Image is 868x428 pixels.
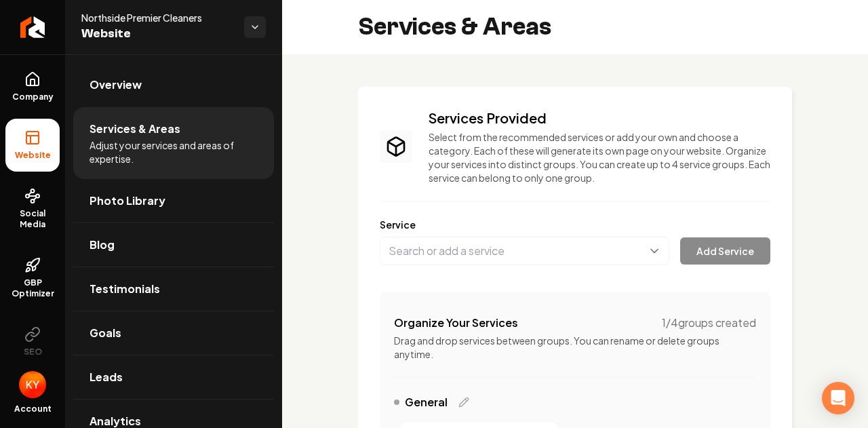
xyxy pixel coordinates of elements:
[20,16,45,38] img: Rebolt Logo
[73,267,274,311] a: Testimonials
[394,334,756,361] p: Drag and drop services between groups. You can rename or delete groups anytime.
[19,371,46,398] img: Katherine Yanez
[7,92,59,102] span: Company
[5,315,60,368] button: SEO
[822,382,854,414] div: Open Intercom Messenger
[405,394,448,410] span: General
[73,63,274,106] a: Overview
[429,130,770,184] p: Select from the recommended services or add your own and choose a category. Each of these will ge...
[73,355,274,399] a: Leads
[81,11,233,24] span: Northside Premier Cleaners
[358,14,551,41] h2: Services & Areas
[90,325,121,341] span: Goals
[73,223,274,267] a: Blog
[90,77,142,93] span: Overview
[394,315,518,331] h4: Organize Your Services
[5,208,60,230] span: Social Media
[5,177,60,241] a: Social Media
[429,109,770,128] h3: Services Provided
[73,179,274,222] a: Photo Library
[380,218,770,231] label: Service
[19,371,46,398] button: Open user button
[90,281,160,297] span: Testimonials
[9,150,56,161] span: Website
[5,60,60,113] a: Company
[5,246,60,310] a: GBP Optimizer
[662,315,756,331] span: 1 / 4 groups created
[90,193,165,209] span: Photo Library
[90,237,115,253] span: Blog
[18,347,47,357] span: SEO
[90,121,180,137] span: Services & Areas
[90,369,123,385] span: Leads
[81,24,233,43] span: Website
[90,138,258,166] span: Adjust your services and areas of expertise.
[14,404,52,414] span: Account
[73,311,274,355] a: Goals
[5,277,60,299] span: GBP Optimizer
